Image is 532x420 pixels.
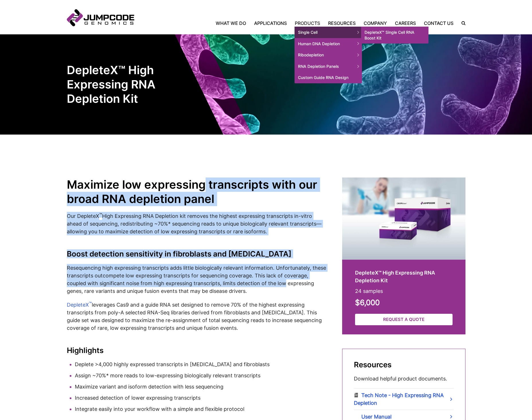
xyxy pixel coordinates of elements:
p: Download helpful product documents. [354,375,454,382]
nav: Primary Navigation [134,20,457,27]
a: DepleteX™ [67,302,92,308]
li: Maximize variant and isoform detection with less sequencing [75,383,328,391]
a: DepleteX™ Single Cell RNA Boost Kit [361,27,428,44]
span: RNA Depletion Panels [295,61,362,72]
a: Applications [250,20,291,27]
strong: Boost detection sensitivity in fibroblasts and [MEDICAL_DATA] [67,249,291,258]
li: Integrate easily into your workflow with a simple and flexible protocol [75,405,328,413]
a: Request a Quote [355,314,453,326]
span: Ribodepletion [295,49,362,61]
label: Search the site. [457,21,465,25]
a: Products [291,20,324,27]
span: Human DNA Depletion [295,38,362,50]
a: Resources [324,20,360,27]
span: Single Cell [295,27,362,38]
h2: Maximize low expressing transcripts with our broad RNA depletion panel [67,178,328,206]
h2: Resources [354,360,454,369]
li: Deplete >4,000 highly expressed transcripts in [MEDICAL_DATA] and fibroblasts [75,360,328,368]
sup: ™ [99,212,102,217]
p: leverages Cas9 and a guide RNA set designed to remove 70% of the highest expressing transcripts f... [67,301,328,332]
a: Company [360,20,391,27]
li: Increased detection of lower expressing transcripts [75,394,328,402]
p: Our DepleteX High Expressing RNA Depletion kit removes the highest expressing transcripts in-vitr... [67,212,328,235]
strong: $6,000 [355,298,380,307]
a: Contact Us [420,20,457,27]
a: Careers [391,20,420,27]
a: What We Do [216,20,250,27]
h3: Highlights [67,346,328,355]
li: Assign ~70%* more reads to low-expressing biologically relevant transcripts [75,372,328,379]
a: Tech Note - High Expressing RNA Depletion [354,389,454,410]
p: 24 samples [355,287,453,295]
p: Resequencing high expressing transcripts adds little biologically relevant information. Unfortuna... [67,264,328,295]
h1: DepleteX™ High Expressing RNA Depletion Kit [67,63,170,106]
a: Custom Guide RNA Design [295,72,362,83]
h2: DepleteX™ High Expressing RNA Depletion Kit [355,269,453,284]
